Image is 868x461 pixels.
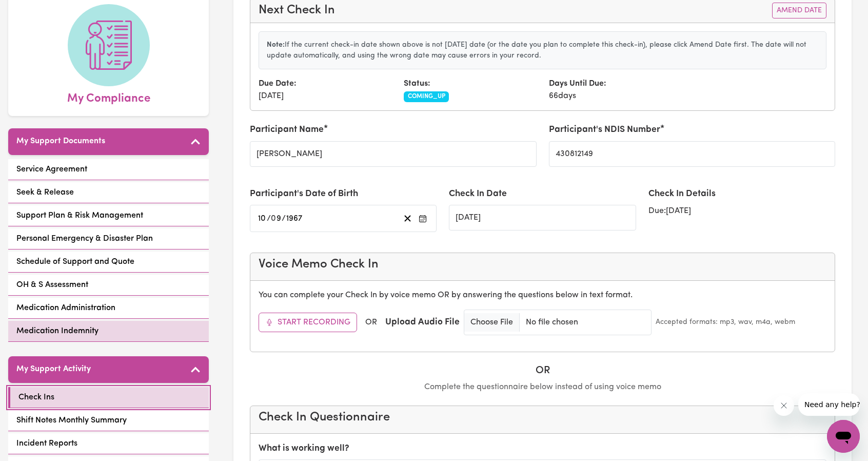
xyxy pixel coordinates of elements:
[648,205,835,217] div: Due: [DATE]
[8,159,209,180] a: Service Agreement
[267,41,285,49] strong: Note:
[271,215,276,223] span: 0
[16,364,91,374] h5: My Support Activity
[827,420,860,453] iframe: Button to launch messaging window
[250,187,358,201] label: Participant's Date of Birth
[8,356,209,383] button: My Support Activity
[404,91,449,102] span: COMING_UP
[16,233,153,245] span: Personal Emergency & Disaster Plan
[16,437,77,450] span: Incident Reports
[16,209,143,222] span: Support Plan & Risk Management
[16,137,105,146] h5: My Support Documents
[267,214,271,223] span: /
[16,302,115,314] span: Medication Administration
[8,275,209,296] a: OH & S Assessment
[250,364,835,377] h5: OR
[385,316,460,329] label: Upload Audio File
[656,317,795,328] small: Accepted formats: mp3, wav, m4a, webm
[16,325,98,337] span: Medication Indemnity
[8,321,209,342] a: Medication Indemnity
[8,387,209,408] a: Check Ins
[8,298,209,319] a: Medication Administration
[16,186,74,199] span: Seek & Release
[259,289,826,301] p: You can complete your Check In by voice memo OR by answering the questions below in text format.
[549,80,606,88] strong: Days Until Due:
[267,40,818,61] p: If the current check-in date shown above is not [DATE] date (or the date you plan to complete thi...
[286,212,303,225] input: ----
[8,228,209,249] a: Personal Emergency & Disaster Plan
[259,3,335,18] h4: Next Check In
[8,252,209,273] a: Schedule of Support and Quote
[271,212,282,225] input: --
[16,279,88,291] span: OH & S Assessment
[549,123,660,137] label: Participant's NDIS Number
[259,313,357,332] button: Start Recording
[772,3,826,18] button: Amend Date
[250,381,835,393] p: Complete the questionnaire below instead of using voice memo
[543,78,688,102] div: 66 days
[365,316,377,329] span: OR
[449,187,507,201] label: Check In Date
[282,214,286,223] span: /
[648,187,716,201] label: Check In Details
[259,442,349,455] label: What is working well?
[8,410,209,431] a: Shift Notes Monthly Summary
[16,256,134,268] span: Schedule of Support and Quote
[67,86,150,108] span: My Compliance
[18,391,54,404] span: Check Ins
[8,128,209,155] button: My Support Documents
[404,80,430,88] strong: Status:
[8,182,209,203] a: Seek & Release
[8,205,209,226] a: Support Plan & Risk Management
[774,395,794,416] iframe: Close message
[250,123,324,137] label: Participant Name
[16,414,127,427] span: Shift Notes Monthly Summary
[258,212,267,225] input: --
[8,433,209,454] a: Incident Reports
[259,410,826,425] h4: Check In Questionnaire
[252,78,398,102] div: [DATE]
[16,4,201,108] a: My Compliance
[798,393,860,416] iframe: Message from company
[6,7,62,15] span: Need any help?
[16,163,87,176] span: Service Agreement
[259,80,297,88] strong: Due Date:
[259,257,826,272] h4: Voice Memo Check In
